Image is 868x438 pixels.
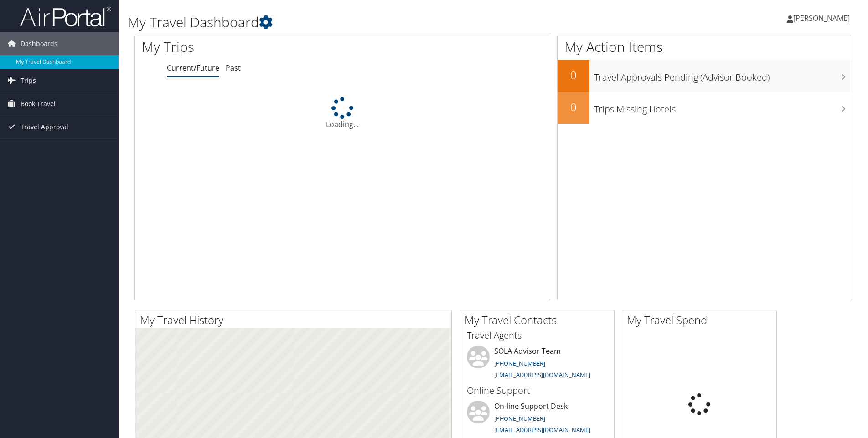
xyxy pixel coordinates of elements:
h3: Online Support [467,384,607,397]
h1: My Action Items [558,37,852,56]
div: Loading... [135,97,550,130]
h2: My Travel Spend [627,312,776,328]
h2: 0 [558,99,589,115]
a: [EMAIL_ADDRESS][DOMAIN_NAME] [494,426,590,434]
h1: My Trips [142,37,370,56]
a: 0Trips Missing Hotels [558,92,852,124]
a: Current/Future [167,63,219,73]
h3: Travel Approvals Pending (Advisor Booked) [594,66,852,84]
a: [PHONE_NUMBER] [494,359,545,367]
h3: Travel Agents [467,329,607,342]
span: Travel Approval [21,116,68,138]
a: [EMAIL_ADDRESS][DOMAIN_NAME] [494,371,590,379]
li: On-line Support Desk [462,401,612,438]
a: Past [226,63,241,73]
span: Dashboards [21,32,57,55]
h2: 0 [558,67,589,83]
span: Trips [21,69,36,92]
span: [PERSON_NAME] [793,13,850,23]
a: [PERSON_NAME] [787,5,859,32]
h2: My Travel Contacts [465,312,614,328]
h3: Trips Missing Hotels [594,98,852,116]
h1: My Travel Dashboard [128,13,615,32]
a: [PHONE_NUMBER] [494,414,545,423]
img: airportal-logo.png [20,6,111,27]
span: Book Travel [21,92,56,115]
a: 0Travel Approvals Pending (Advisor Booked) [558,60,852,92]
li: SOLA Advisor Team [462,346,612,383]
h2: My Travel History [140,312,451,328]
